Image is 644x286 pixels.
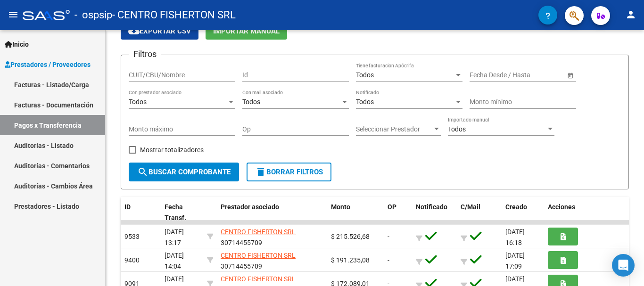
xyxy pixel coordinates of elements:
mat-icon: menu [8,9,19,20]
span: - CENTRO FISHERTON SRL [112,5,236,25]
span: CENTRO FISHERTON SRL [221,275,296,283]
span: Creado [505,203,527,211]
span: $ 191.235,08 [331,256,370,264]
span: - ospsip [74,5,112,25]
span: Borrar Filtros [255,168,323,176]
span: 30714455709 [221,228,296,246]
span: Monto [331,203,350,211]
span: Todos [356,71,374,79]
span: Exportar CSV [128,27,191,35]
span: Mostrar totalizadores [140,144,204,155]
button: Open calendar [565,70,575,80]
span: C/Mail [461,203,480,211]
span: [DATE] 14:04 [165,252,184,270]
span: Acciones [548,203,575,211]
span: Todos [129,98,147,106]
mat-icon: cloud_download [128,25,140,36]
datatable-header-cell: Fecha Transf. [161,197,203,228]
datatable-header-cell: Creado [502,197,544,228]
button: Buscar Comprobante [129,163,239,181]
span: Fecha Transf. [165,203,186,221]
input: Fecha inicio [470,71,504,79]
span: Prestadores / Proveedores [5,59,91,70]
span: OP [388,203,396,211]
span: Notificado [416,203,447,211]
mat-icon: delete [255,166,266,178]
span: 30714455709 [221,252,296,270]
span: Todos [448,125,466,133]
span: Buscar Comprobante [137,168,231,176]
mat-icon: person [625,9,636,20]
h3: Filtros [129,48,161,61]
span: - [388,233,389,240]
datatable-header-cell: Acciones [544,197,629,228]
datatable-header-cell: ID [121,197,161,228]
span: CENTRO FISHERTON SRL [221,228,296,236]
button: Borrar Filtros [247,163,331,181]
span: $ 215.526,68 [331,233,370,240]
span: [DATE] 16:18 [505,228,525,246]
datatable-header-cell: Monto [327,197,384,228]
span: CENTRO FISHERTON SRL [221,252,296,259]
span: [DATE] 17:09 [505,252,525,270]
span: ID [124,203,131,211]
span: [DATE] 13:17 [165,228,184,246]
span: Seleccionar Prestador [356,125,432,133]
datatable-header-cell: C/Mail [457,197,502,228]
span: Inicio [5,39,29,49]
span: Todos [356,98,374,106]
input: Fecha fin [512,71,558,79]
span: Todos [242,98,260,106]
span: - [388,256,389,264]
div: Open Intercom Messenger [612,254,635,277]
span: 9400 [124,256,140,264]
mat-icon: search [137,166,149,178]
button: Exportar CSV [121,22,198,40]
datatable-header-cell: OP [384,197,412,228]
span: 9533 [124,233,140,240]
datatable-header-cell: Prestador asociado [217,197,327,228]
button: Importar Manual [206,22,287,40]
span: Prestador asociado [221,203,279,211]
span: Importar Manual [213,27,280,35]
datatable-header-cell: Notificado [412,197,457,228]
